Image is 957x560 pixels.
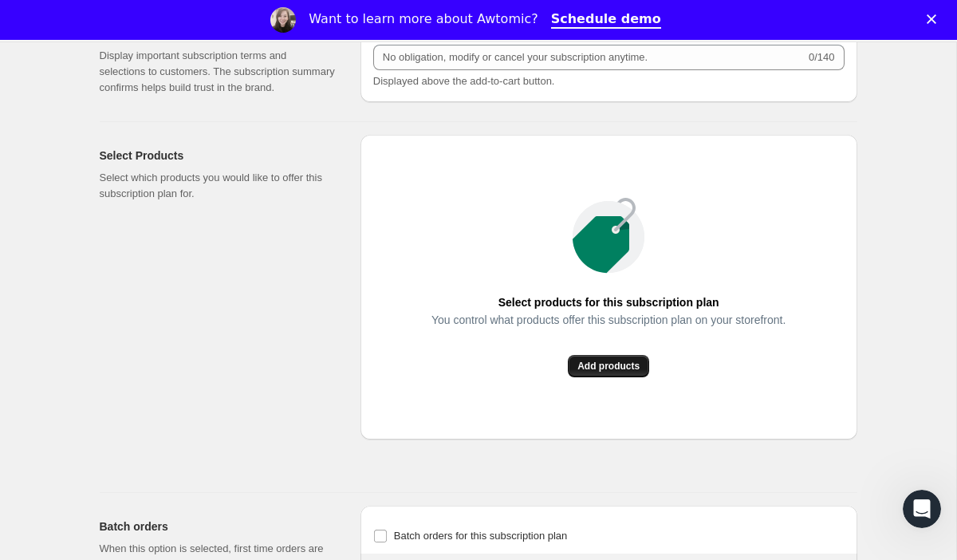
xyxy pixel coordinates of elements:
[100,48,335,96] p: Display important subscription terms and selections to customers. The subscription summary confir...
[394,530,568,542] span: Batch orders for this subscription plan
[498,291,719,314] span: Select products for this subscription plan
[373,45,805,70] input: No obligation, modify or cancel your subscription anytime.
[568,355,649,377] button: Add products
[100,148,335,164] h2: Select Products
[309,11,538,27] div: Want to learn more about Awtomic?
[551,11,661,29] a: Schedule demo
[577,360,640,373] span: Add products
[903,490,941,528] iframe: Intercom live chat
[270,7,296,33] img: Profile image for Emily
[927,14,943,24] div: Close
[373,75,555,87] span: Displayed above the add-to-cart button.
[100,170,335,202] p: Select which products you would like to offer this subscription plan for.
[431,309,786,331] span: You control what products offer this subscription plan on your storefront.
[100,519,335,534] h2: Batch orders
